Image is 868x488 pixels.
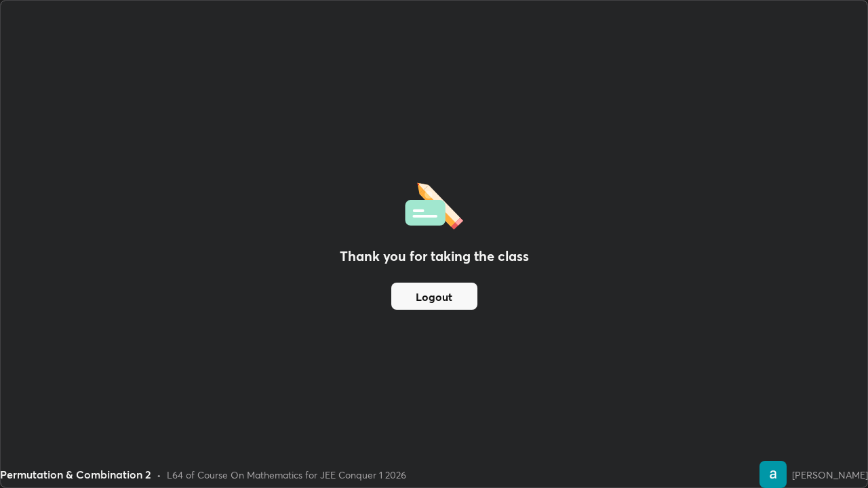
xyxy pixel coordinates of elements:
[157,468,161,482] div: •
[391,283,477,310] button: Logout
[759,461,787,488] img: 316b310aa85c4509858af0f6084df3c4.86283782_3
[340,246,529,266] h2: Thank you for taking the class
[405,178,463,230] img: offlineFeedback.1438e8b3.svg
[167,468,406,482] div: L64 of Course On Mathematics for JEE Conquer 1 2026
[792,468,868,482] div: [PERSON_NAME]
